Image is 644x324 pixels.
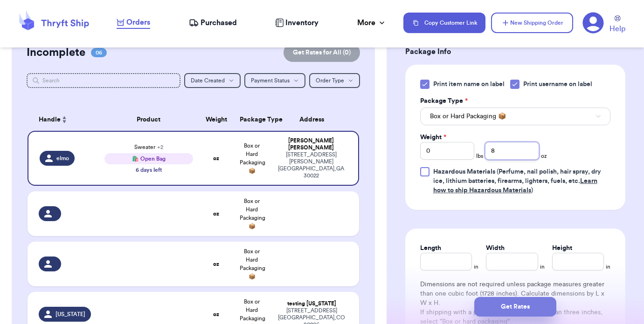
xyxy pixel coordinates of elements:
[284,43,360,62] button: Get Rates for All (0)
[275,17,319,28] a: Inventory
[405,46,625,57] h3: Package Info
[270,108,359,131] th: Address
[309,73,360,88] button: Order Type
[251,78,290,83] span: Payment Status
[213,261,219,267] strong: oz
[403,13,485,33] button: Copy Customer Link
[39,115,61,125] span: Handle
[240,249,265,279] span: Box or Hard Packaging 📦
[540,263,545,270] span: in
[523,80,592,89] span: Print username on label
[134,144,163,150] span: Sweater
[157,144,163,150] span: + 2
[420,243,441,253] label: Length
[136,166,162,174] div: 6 days left
[117,17,150,29] a: Orders
[316,78,344,83] span: Order Type
[606,263,610,270] span: in
[213,211,219,216] strong: oz
[486,243,505,253] label: Width
[126,17,150,28] span: Orders
[476,152,483,160] span: lbs
[491,13,573,33] button: New Shipping Order
[433,80,505,89] span: Print item name on label
[104,153,193,164] div: 🛍️ Open Bag
[240,143,265,174] span: Box or Hard Packaging 📦
[609,15,625,34] a: Help
[474,297,556,317] button: Get Rates
[276,300,348,307] div: testing [US_STATE]
[91,48,107,57] span: 06
[276,137,347,151] div: [PERSON_NAME] [PERSON_NAME]
[244,73,305,88] button: Payment Status
[234,108,270,131] th: Package Type
[285,17,319,28] span: Inventory
[420,133,446,142] label: Weight
[55,310,85,318] span: [US_STATE]
[357,17,387,28] div: More
[433,169,495,175] span: Hazardous Materials
[240,198,265,229] span: Box or Hard Packaging 📦
[420,96,468,106] label: Package Type
[199,108,234,131] th: Weight
[276,151,347,179] div: [STREET_ADDRESS] [PERSON_NAME][GEOGRAPHIC_DATA] , GA 30022
[420,108,610,125] button: Box or Hard Packaging 📦
[430,112,506,121] span: Box or Hard Packaging 📦
[184,73,241,88] button: Date Created
[191,78,225,83] span: Date Created
[61,114,68,125] button: Sort ascending
[213,311,219,317] strong: oz
[609,23,625,34] span: Help
[474,263,478,270] span: in
[56,155,69,162] span: elmo
[189,17,237,28] a: Purchased
[541,152,547,160] span: oz
[99,108,199,131] th: Product
[213,155,219,161] strong: oz
[433,169,601,194] span: (Perfume, nail polish, hair spray, dry ice, lithium batteries, firearms, lighters, fuels, etc. )
[201,17,237,28] span: Purchased
[27,73,180,88] input: Search
[27,45,85,60] h2: Incomplete
[552,243,572,253] label: Height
